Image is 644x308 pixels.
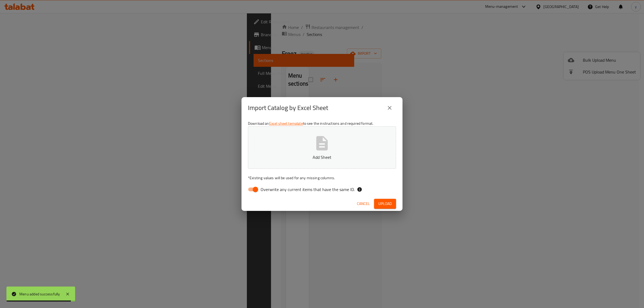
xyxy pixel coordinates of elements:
[241,119,402,196] div: Download an to see the instructions and required format.
[248,175,396,181] p: Existing values will be used for any missing columns.
[378,200,392,207] span: Upload
[357,187,362,192] svg: If the overwrite option isn't selected, then the items that match an existing ID will be ignored ...
[357,200,370,207] span: Cancel
[256,154,388,160] p: Add Sheet
[248,104,328,112] h2: Import Catalog by Excel Sheet
[248,126,396,169] button: Add Sheet
[269,120,303,127] a: Excel sheet template
[383,101,396,114] button: close
[374,199,396,209] button: Upload
[261,186,355,193] span: Overwrite any current items that have the same ID.
[19,291,60,297] div: Menu added successfully
[355,199,372,209] button: Cancel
